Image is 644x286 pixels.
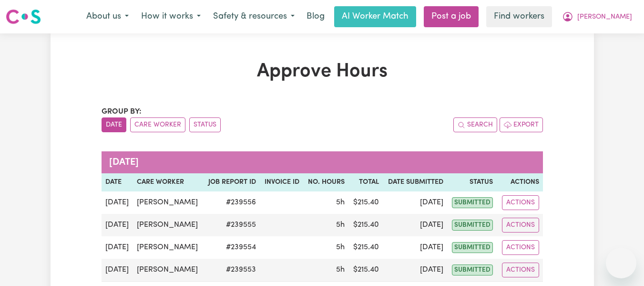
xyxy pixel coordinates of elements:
td: [PERSON_NAME] [133,214,203,236]
button: Actions [502,263,539,277]
td: [DATE] [383,236,447,259]
td: # 239553 [203,259,260,282]
td: [DATE] [383,259,447,282]
td: $ 215.40 [348,214,383,236]
button: Safety & resources [207,7,301,27]
td: # 239555 [203,214,260,236]
th: Care worker [133,173,203,191]
td: $ 215.40 [348,236,383,259]
a: Find workers [486,6,552,27]
span: [PERSON_NAME] [577,12,632,22]
th: No. Hours [303,173,348,191]
span: 5 hours [336,266,345,274]
th: Date Submitted [383,173,447,191]
a: Blog [301,6,330,27]
td: [PERSON_NAME] [133,191,203,214]
h1: Approve Hours [102,60,543,83]
td: [DATE] [102,191,133,214]
button: sort invoices by care worker [130,117,185,132]
td: # 239554 [203,236,260,259]
button: Actions [502,218,539,233]
img: Careseekers logo [6,8,41,25]
a: Post a job [424,6,479,27]
td: [DATE] [383,214,447,236]
button: sort invoices by date [102,117,126,132]
iframe: Button to launch messaging window [606,248,636,278]
a: Careseekers logo [6,6,41,28]
span: Group by: [102,108,142,116]
button: How it works [135,7,207,27]
th: Status [447,173,497,191]
th: Date [102,173,133,191]
button: About us [80,7,135,27]
button: Search [453,117,497,132]
button: sort invoices by paid status [189,117,221,132]
span: submitted [452,197,493,208]
td: [DATE] [383,191,447,214]
th: Job Report ID [203,173,260,191]
td: [DATE] [102,236,133,259]
span: 5 hours [336,199,345,206]
td: $ 215.40 [348,259,383,282]
td: [DATE] [102,214,133,236]
td: $ 215.40 [348,191,383,214]
th: Invoice ID [260,173,303,191]
button: Actions [502,195,539,210]
span: submitted [452,265,493,275]
span: submitted [452,220,493,231]
td: [PERSON_NAME] [133,236,203,259]
button: My Account [556,7,638,27]
span: submitted [452,242,493,253]
a: AI Worker Match [334,6,416,27]
th: Total [348,173,383,191]
td: [PERSON_NAME] [133,259,203,282]
td: [DATE] [102,259,133,282]
button: Export [500,117,543,132]
span: 5 hours [336,221,345,229]
span: 5 hours [336,244,345,251]
th: Actions [497,173,542,191]
td: # 239556 [203,191,260,214]
button: Actions [502,240,539,255]
caption: [DATE] [102,151,543,173]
